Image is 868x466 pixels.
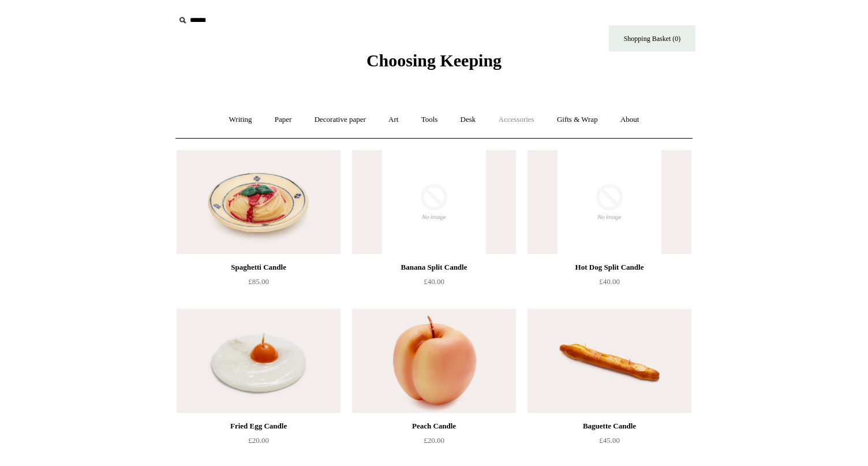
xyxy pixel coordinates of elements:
a: Spaghetti Candle Spaghetti Candle [177,150,341,254]
img: Spaghetti Candle [177,150,341,254]
img: no-image-2048-a2addb12_grande.gif [352,150,516,254]
a: Hot Dog Split Candle £40.00 [527,260,691,308]
div: Fried Egg Candle [179,419,338,433]
div: Banana Split Candle [355,260,513,274]
span: £20.00 [424,436,444,445]
span: Choosing Keeping [366,51,502,70]
a: Decorative paper [304,105,376,135]
a: Tools [411,105,448,135]
div: Hot Dog Split Candle [530,260,689,274]
a: Accessories [488,105,545,135]
a: Choosing Keeping [366,60,502,68]
img: Baguette Candle [527,309,691,413]
a: Peach Candle Peach Candle [352,309,516,413]
span: £85.00 [248,277,269,286]
span: £40.00 [424,277,444,286]
div: Spaghetti Candle [179,260,338,274]
span: £45.00 [599,436,620,445]
img: Peach Candle [352,309,516,413]
a: Gifts & Wrap [547,105,608,135]
span: £40.00 [599,277,620,286]
div: Baguette Candle [530,419,689,433]
img: no-image-2048-a2addb12_grande.gif [527,150,691,254]
a: Baguette Candle Baguette Candle [527,309,691,413]
a: Banana Split Candle £40.00 [352,260,516,308]
a: Spaghetti Candle £85.00 [177,260,341,308]
a: Paper [264,105,302,135]
a: About [610,105,650,135]
div: Peach Candle [355,419,513,433]
a: Desk [450,105,487,135]
a: Shopping Basket (0) [609,25,695,51]
a: Writing [219,105,263,135]
img: Fried Egg Candle [177,309,341,413]
a: Art [378,105,409,135]
span: £20.00 [248,436,269,445]
a: Fried Egg Candle Fried Egg Candle [177,309,341,413]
